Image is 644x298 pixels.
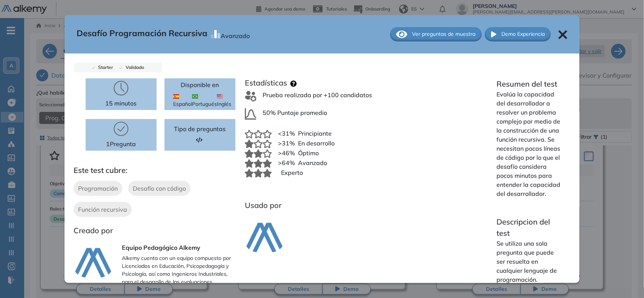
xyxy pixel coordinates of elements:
[217,92,231,108] span: Inglés
[78,205,127,214] span: Función recursiva
[245,78,287,87] h3: Estadísticas
[501,30,545,38] span: Demo Experiencia
[174,124,226,133] span: Tipo de preguntas
[123,64,144,70] span: Validado
[263,90,372,102] span: Prueba realizada por +100 candidatos
[74,244,113,283] img: author-avatar
[278,149,295,157] span: >46%
[106,139,136,148] p: 1 Pregunta
[192,92,217,108] span: Portugués
[497,239,562,284] p: Se utiliza una sola pregunta que puede ser resuelta en cualquier lenguaje de programación.
[298,159,327,167] span: Avanzado
[281,169,303,176] span: Experto
[192,94,198,99] img: BRA
[298,149,319,157] span: Óptimo
[195,136,203,144] img: Format test logo
[173,94,179,99] img: ESP
[122,254,239,286] p: Alkemy cuenta con un equipo compuesto por Licenciados en Educación, Psicopedagogía y Psicología, ...
[122,244,239,251] h3: Equipo Pedagógico Alkemy
[412,30,476,38] span: Ver preguntas de muestra
[497,90,562,198] p: Evalúa la capacidad del desarrollador a resolver un problema complejo por medio de la construcció...
[77,27,207,41] span: Desafío Programación Recursiva
[78,184,118,193] span: Programación
[217,94,223,99] img: USA
[221,28,250,40] div: Avanzado
[245,219,284,258] img: company-logo
[298,130,332,137] span: Principiante
[245,201,482,210] h3: Usado por
[278,159,295,167] span: >64%
[278,139,295,147] span: >31%
[74,226,239,235] h3: Creado por
[95,64,113,70] span: Starter
[298,139,335,147] span: En desarrollo
[278,130,295,137] span: <31%
[497,216,562,239] p: Descripcion del test
[105,99,137,108] p: 15 minutos
[74,166,239,175] h3: Este test cubre:
[497,78,562,90] p: Resumen del test
[181,80,219,89] p: Disponible en
[133,184,186,193] span: Desafío con código
[263,108,327,120] span: 50% Puntaje promedio
[173,92,192,108] span: Español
